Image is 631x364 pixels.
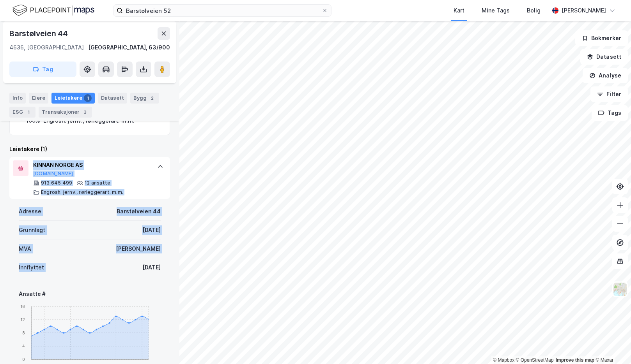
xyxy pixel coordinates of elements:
div: Engrosh. jernv., rørleggerart. m.m. [41,189,123,195]
button: Tags [592,105,628,121]
div: 1 [84,94,92,102]
div: Mine Tags [482,6,510,15]
div: 913 645 499 [41,180,72,186]
div: 1 [25,108,32,116]
a: Mapbox [493,357,514,363]
div: [DATE] [142,263,161,272]
div: ESG [9,107,35,118]
div: Kontrollprogram for chat [592,327,631,364]
div: Barstølveien 44 [9,27,69,40]
div: [GEOGRAPHIC_DATA], 63/900 [88,43,170,52]
div: Ansatte # [19,289,161,299]
button: Filter [590,86,628,102]
div: Datasett [98,93,127,104]
tspan: 16 [20,304,25,309]
div: Leietakere [51,93,95,104]
input: Søk på adresse, matrikkel, gårdeiere, leietakere eller personer [123,5,322,16]
tspan: 0 [22,357,25,362]
div: Bolig [527,6,541,15]
div: Info [9,93,26,104]
iframe: Chat Widget [592,327,631,364]
tspan: 4 [22,344,25,348]
div: Bygg [130,93,159,104]
div: Leietakere (1) [9,144,170,154]
div: 3 [81,108,89,116]
div: Grunnlagt [19,225,45,235]
div: 12 ansatte [85,180,110,186]
img: logo.f888ab2527a4732fd821a326f86c7f29.svg [12,4,94,17]
div: [PERSON_NAME] [562,6,606,15]
button: Datasett [580,49,628,65]
div: Transaksjoner [39,107,92,118]
button: Analyse [583,68,628,83]
button: Tag [9,62,76,77]
div: Innflyttet [19,263,44,272]
button: [DOMAIN_NAME] [33,171,73,177]
div: MVA [19,244,31,253]
div: Eiere [29,93,48,104]
button: Bokmerker [575,30,628,46]
a: Improve this map [556,357,594,363]
div: 2 [148,94,156,102]
a: OpenStreetMap [516,357,554,363]
div: Engrosh. jernv., rørleggerart. m.m. [43,116,135,125]
img: Z [613,282,627,297]
div: 100% [26,116,40,125]
div: [DATE] [142,225,161,235]
div: Kart [454,6,464,15]
div: [PERSON_NAME] [116,244,161,253]
div: Barstølveien 44 [117,207,161,216]
div: Adresse [19,207,41,216]
div: KINNAN NORGE AS [33,160,149,170]
tspan: 8 [22,331,25,335]
tspan: 12 [20,317,25,322]
div: 4636, [GEOGRAPHIC_DATA] [9,43,84,52]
